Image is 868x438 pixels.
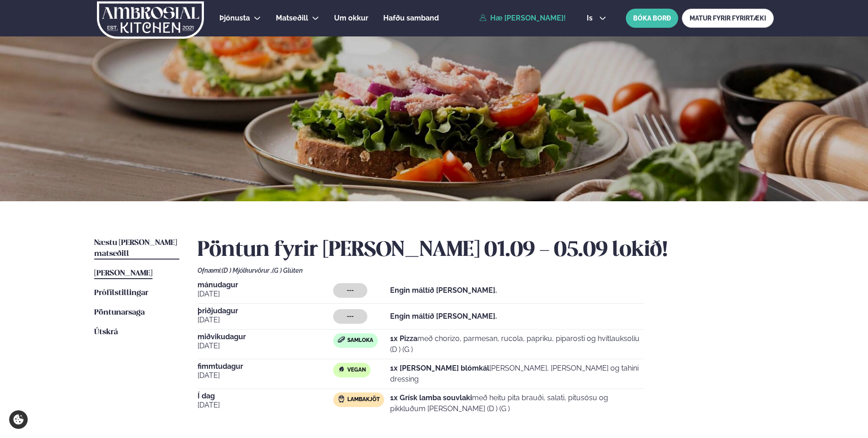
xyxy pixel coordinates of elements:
span: Samloka [347,337,373,344]
span: mánudagur [198,281,333,289]
span: Í dag [198,392,333,400]
img: Lamb.svg [338,395,345,402]
img: sandwich-new-16px.svg [338,336,345,343]
span: (G ) Glúten [272,267,303,274]
a: Útskrá [94,327,118,338]
a: Þjónusta [219,13,250,24]
a: Cookie settings [9,410,28,429]
img: Vegan.svg [338,366,345,373]
p: [PERSON_NAME], [PERSON_NAME] og tahini dressing [390,363,644,385]
span: Útskrá [94,328,118,336]
a: Hæ [PERSON_NAME]! [479,14,566,22]
h2: Pöntun fyrir [PERSON_NAME] 01.09 - 05.09 lokið! [198,238,774,263]
span: [DATE] [198,289,333,300]
span: [DATE] [198,315,333,326]
a: MATUR FYRIR FYRIRTÆKI [682,9,774,28]
img: logo [96,1,205,39]
p: með chorizo, parmesan, rucola, papriku, piparosti og hvítlauksolíu (D ) (G ) [390,333,644,355]
button: BÓKA BORÐ [626,9,678,28]
div: Ofnæmi: [198,267,774,274]
span: Lambakjöt [347,396,380,403]
span: [PERSON_NAME] [94,270,152,277]
span: Prófílstillingar [94,289,148,297]
a: Um okkur [334,13,368,24]
span: [DATE] [198,341,333,351]
span: miðvikudagur [198,333,333,341]
a: [PERSON_NAME] [94,268,152,279]
span: Pöntunarsaga [94,309,145,316]
span: Þjónusta [219,14,250,22]
p: með heitu pita brauði, salati, pitusósu og pikkluðum [PERSON_NAME] (D ) (G ) [390,392,644,414]
span: --- [347,287,354,294]
span: Matseðill [276,14,308,22]
span: Vegan [347,367,366,374]
strong: 1x Grísk lamba souvlaki [390,393,472,402]
a: Hafðu samband [383,13,439,24]
strong: 1x [PERSON_NAME] blómkál [390,364,489,372]
button: is [579,15,614,22]
span: [DATE] [198,370,333,381]
strong: Engin máltíð [PERSON_NAME]. [390,312,497,321]
span: Næstu [PERSON_NAME] matseðill [94,239,177,258]
span: þriðjudagur [198,307,333,315]
span: is [587,15,595,22]
span: Hafðu samband [383,14,439,22]
span: (D ) Mjólkurvörur , [222,267,272,274]
a: Matseðill [276,13,308,24]
a: Prófílstillingar [94,288,148,299]
span: [DATE] [198,400,333,411]
strong: Engin máltíð [PERSON_NAME]. [390,286,497,295]
strong: 1x Pizza [390,334,417,343]
a: Pöntunarsaga [94,307,145,318]
a: Næstu [PERSON_NAME] matseðill [94,238,179,260]
span: Um okkur [334,14,368,22]
span: fimmtudagur [198,363,333,370]
span: --- [347,313,354,320]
